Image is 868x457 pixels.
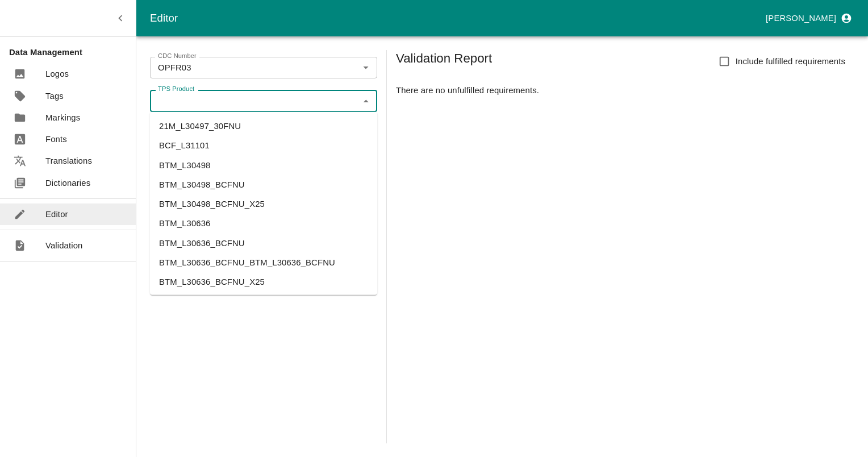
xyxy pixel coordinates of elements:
[150,194,377,214] li: BTM_L30498_BCFNU_X25
[158,52,197,61] label: CDC Number
[766,12,836,24] p: [PERSON_NAME]
[150,117,377,136] li: 21M_L30497_30FNU
[150,136,377,155] li: BCF_L31101
[45,155,92,167] p: Translations
[150,253,377,272] li: BTM_L30636_BCFNU_BTM_L30636_BCFNU
[761,9,854,28] button: profile
[45,208,68,221] p: Editor
[45,111,80,124] p: Markings
[45,68,69,80] p: Logos
[45,90,64,102] p: Tags
[45,177,90,189] p: Dictionaries
[150,233,377,252] li: BTM_L30636_BCFNU
[9,46,136,59] p: Data Management
[150,214,377,233] li: BTM_L30636
[396,50,492,73] h5: Validation Report
[45,239,83,252] p: Validation
[150,175,377,194] li: BTM_L30498_BCFNU
[158,85,194,94] label: TPS Product
[45,133,67,146] p: Fonts
[150,155,377,175] li: BTM_L30498
[358,60,373,75] button: Open
[150,292,377,311] li: BTM_L31177_BCFNU_X25
[736,55,845,68] span: Include fulfilled requirements
[150,10,761,27] div: Editor
[150,272,377,292] li: BTM_L30636_BCFNU_X25
[396,84,845,97] p: There are no unfulfilled requirements.
[358,93,373,108] button: Close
